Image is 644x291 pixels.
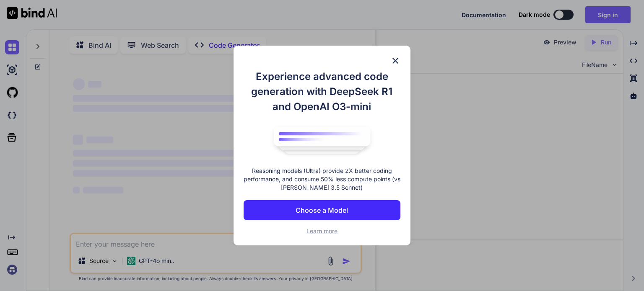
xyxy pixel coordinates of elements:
[244,200,400,220] button: Choose a Model
[244,167,400,192] p: Reasoning models (Ultra) provide 2X better coding performance, and consume 50% less compute point...
[267,123,377,159] img: bind logo
[244,69,400,114] h1: Experience advanced code generation with DeepSeek R1 and OpenAI O3-mini
[306,227,338,234] span: Learn more
[390,56,400,66] img: close
[296,205,348,215] p: Choose a Model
